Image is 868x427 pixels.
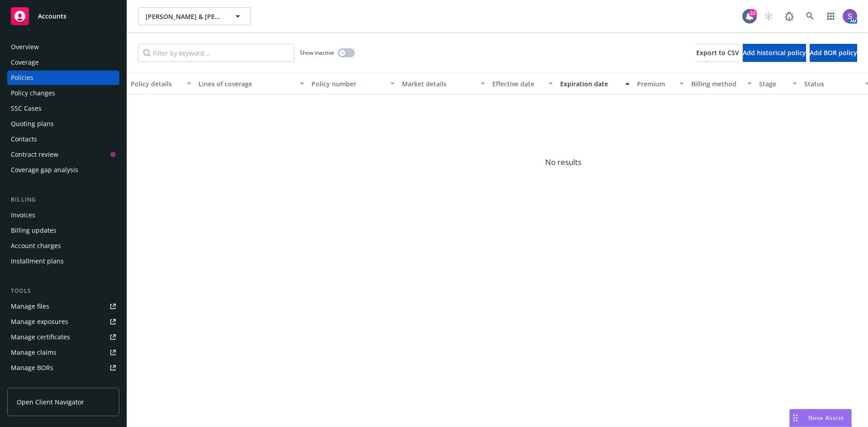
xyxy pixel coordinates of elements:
[7,330,119,344] a: Manage certificates
[7,86,119,100] a: Policy changes
[810,44,857,62] button: Add BOR policy
[759,7,778,25] a: Start snowing
[11,345,57,360] div: Manage claims
[557,73,633,94] button: Expiration date
[11,254,64,268] div: Installment plans
[691,79,742,89] div: Billing method
[7,361,119,375] a: Manage BORs
[804,79,859,89] div: Status
[7,223,119,238] a: Billing updates
[780,7,798,25] a: Report a Bug
[131,79,181,89] div: Policy details
[11,208,35,222] div: Invoices
[560,79,620,89] div: Expiration date
[138,44,294,62] input: Filter by keyword...
[810,48,857,57] span: Add BOR policy
[822,7,840,25] a: Switch app
[11,132,37,146] div: Contacts
[11,314,68,329] div: Manage exposures
[11,239,61,253] div: Account charges
[7,299,119,314] a: Manage files
[7,4,119,29] a: Accounts
[7,195,119,204] div: Billing
[11,376,80,390] div: Summary of insurance
[7,117,119,131] a: Quoting plans
[843,9,857,23] img: photo
[11,163,78,177] div: Coverage gap analysis
[489,73,557,94] button: Effective date
[743,48,806,57] span: Add historical policy
[11,361,53,375] div: Manage BORs
[7,147,119,162] a: Contract review
[127,73,195,94] button: Policy details
[11,223,57,238] div: Billing updates
[7,101,119,116] a: SSC Cases
[311,79,385,89] div: Policy number
[195,73,308,94] button: Lines of coverage
[7,40,119,54] a: Overview
[146,12,224,21] span: [PERSON_NAME] & [PERSON_NAME]
[696,44,739,62] button: Export to CSV
[492,79,543,89] div: Effective date
[402,79,475,89] div: Market details
[633,73,688,94] button: Premium
[801,7,819,25] a: Search
[759,79,787,89] div: Stage
[7,70,119,85] a: Policies
[7,239,119,253] a: Account charges
[138,7,251,25] button: [PERSON_NAME] & [PERSON_NAME]
[300,49,334,56] span: Show inactive
[17,397,84,407] span: Open Client Navigator
[789,409,852,427] button: Nova Assist
[198,79,294,89] div: Lines of coverage
[755,73,801,94] button: Stage
[790,409,801,427] div: Drag to move
[7,376,119,390] a: Summary of insurance
[808,414,844,422] span: Nova Assist
[11,70,33,85] div: Policies
[398,73,489,94] button: Market details
[7,208,119,222] a: Invoices
[7,254,119,268] a: Installment plans
[696,48,739,57] span: Export to CSV
[11,86,55,100] div: Policy changes
[7,132,119,146] a: Contacts
[11,299,49,314] div: Manage files
[11,40,39,54] div: Overview
[7,55,119,70] a: Coverage
[308,73,398,94] button: Policy number
[749,9,757,17] div: 22
[743,44,806,62] button: Add historical policy
[688,73,755,94] button: Billing method
[11,117,54,131] div: Quoting plans
[7,286,119,296] div: Tools
[38,13,66,20] span: Accounts
[7,345,119,360] a: Manage claims
[11,330,70,344] div: Manage certificates
[11,147,58,162] div: Contract review
[11,101,42,116] div: SSC Cases
[7,314,119,329] a: Manage exposures
[637,79,674,89] div: Premium
[11,55,39,70] div: Coverage
[7,163,119,177] a: Coverage gap analysis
